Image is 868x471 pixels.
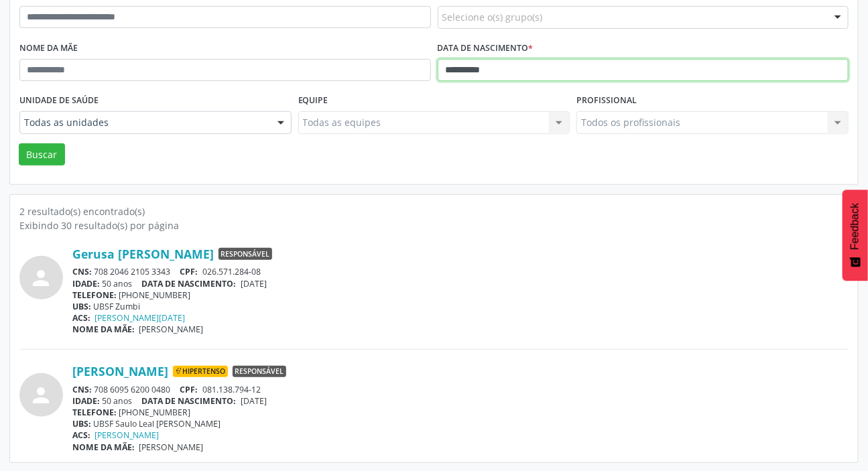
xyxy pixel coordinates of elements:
[72,289,117,301] span: TELEFONE:
[142,395,237,407] span: DATA DE NASCIMENTO:
[438,38,534,59] label: Data de nascimento
[180,266,198,277] span: CPF:
[139,324,204,335] span: [PERSON_NAME]
[29,383,54,407] i: person
[72,312,90,324] span: ACS:
[72,395,100,407] span: IDADE:
[19,204,849,218] div: 2 resultado(s) encontrado(s)
[19,143,65,166] button: Buscar
[72,278,100,289] span: IDADE:
[24,116,264,129] span: Todas as unidades
[219,248,272,260] span: Responsável
[29,266,54,290] i: person
[241,278,267,289] span: [DATE]
[142,278,237,289] span: DATA DE NASCIMENTO:
[241,395,267,407] span: [DATE]
[72,395,849,407] div: 50 anos
[202,266,261,277] span: 026.571.284-08
[72,407,117,418] span: TELEFONE:
[180,384,198,395] span: CPF:
[72,418,91,429] span: UBS:
[72,266,92,277] span: CNS:
[19,38,78,59] label: Nome da mãe
[298,90,328,111] label: Equipe
[843,190,868,281] button: Feedback - Mostrar pesquisa
[19,90,99,111] label: Unidade de saúde
[19,218,849,232] div: Exibindo 30 resultado(s) por página
[576,90,637,111] label: Profissional
[72,407,849,418] div: [PHONE_NUMBER]
[72,247,214,261] a: Gerusa [PERSON_NAME]
[72,429,90,441] span: ACS:
[72,278,849,289] div: 50 anos
[72,289,849,301] div: [PHONE_NUMBER]
[72,301,91,312] span: UBS:
[72,384,92,395] span: CNS:
[849,203,861,250] span: Feedback
[173,366,228,378] span: Hipertenso
[72,442,135,453] span: NOME DA MÃE:
[72,301,849,312] div: UBSF Zumbi
[233,366,286,378] span: Responsável
[139,442,204,453] span: [PERSON_NAME]
[72,364,168,379] a: [PERSON_NAME]
[95,312,186,324] a: [PERSON_NAME][DATE]
[72,324,135,335] span: NOME DA MÃE:
[72,266,849,277] div: 708 2046 2105 3343
[72,384,849,395] div: 708 6095 6200 0480
[95,429,160,441] a: [PERSON_NAME]
[202,384,261,395] span: 081.138.794-12
[442,10,543,24] span: Selecione o(s) grupo(s)
[72,418,849,429] div: UBSF Saulo Leal [PERSON_NAME]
